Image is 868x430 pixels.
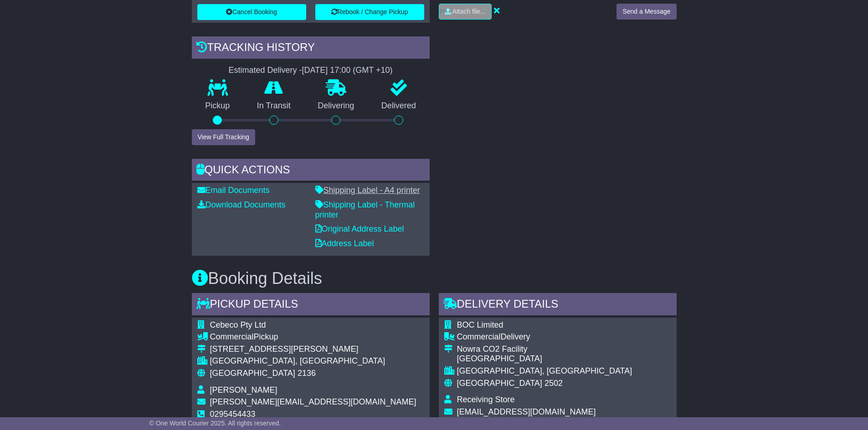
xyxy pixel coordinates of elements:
a: Address Label [315,239,374,248]
span: [GEOGRAPHIC_DATA] [210,369,295,378]
span: 2502 [544,379,563,388]
div: [STREET_ADDRESS][PERSON_NAME] [210,344,416,354]
div: Delivery Details [439,293,677,318]
p: In Transit [243,101,304,111]
div: [GEOGRAPHIC_DATA], [GEOGRAPHIC_DATA] [210,356,416,366]
a: Email Documents [197,186,270,195]
button: Send a Message [616,4,676,20]
span: Receiving Store [457,395,515,404]
a: Shipping Label - Thermal printer [315,200,415,219]
div: [GEOGRAPHIC_DATA], [GEOGRAPHIC_DATA] [457,366,632,376]
span: [PERSON_NAME][EMAIL_ADDRESS][DOMAIN_NAME] [210,397,416,406]
a: Shipping Label - A4 printer [315,186,420,195]
span: Commercial [210,332,254,341]
span: © One World Courier 2025. All rights reserved. [149,420,281,427]
button: View Full Tracking [192,129,255,145]
div: Tracking history [192,36,430,61]
span: [PERSON_NAME] [210,385,277,395]
span: 0295454433 [210,410,256,419]
p: Delivering [304,101,368,111]
h3: Booking Details [192,269,677,288]
div: Pickup [210,332,416,342]
button: Cancel Booking [197,4,306,20]
p: Delivered [368,101,430,111]
span: BOC Limited [457,320,503,329]
span: Cebeco Pty Ltd [210,320,266,329]
span: [EMAIL_ADDRESS][DOMAIN_NAME] [457,407,596,416]
div: Estimated Delivery - [192,66,430,76]
a: Original Address Label [315,224,404,233]
div: Pickup Details [192,293,430,318]
a: Download Documents [197,200,286,209]
span: Commercial [457,332,501,341]
div: [DATE] 17:00 (GMT +10) [302,66,393,76]
span: [GEOGRAPHIC_DATA] [457,379,542,388]
button: Rebook / Change Pickup [315,4,424,20]
div: Delivery [457,332,632,342]
div: Quick Actions [192,159,430,183]
p: Pickup [192,101,244,111]
div: Nowra CO2 Facility [457,344,632,354]
div: [GEOGRAPHIC_DATA] [457,354,632,364]
span: 2136 [298,369,316,378]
